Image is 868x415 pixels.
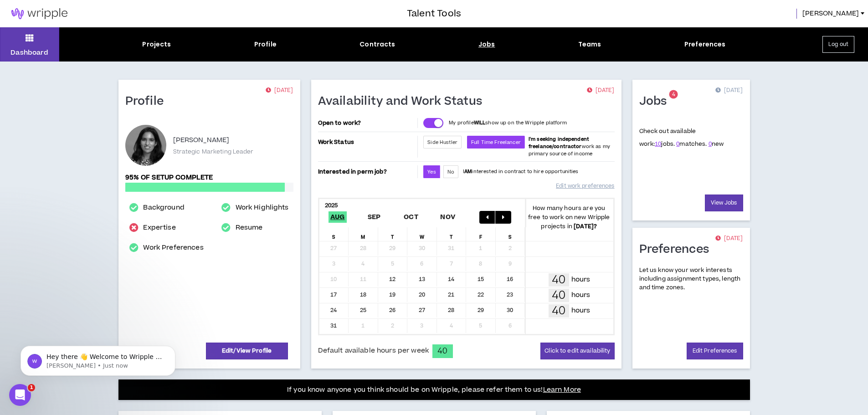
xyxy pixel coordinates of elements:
[540,343,614,359] button: Click to edit availability
[438,211,457,223] span: Nov
[349,227,378,241] div: M
[463,168,579,175] p: I interested in contract to hire opportunities
[474,119,486,126] strong: WILL
[236,202,289,213] a: Work Highlights
[143,202,184,213] a: Background
[143,222,175,233] a: Expertise
[556,178,614,194] a: Edit work preferences
[639,94,674,109] h1: Jobs
[319,227,349,241] div: S
[715,234,743,243] p: [DATE]
[318,136,416,149] p: Work Status
[529,136,589,150] b: I'm seeking independent freelance/contractor
[143,242,203,253] a: Work Preferences
[266,86,293,95] p: [DATE]
[464,168,472,175] strong: AM
[318,346,429,356] span: Default available hours per week
[684,40,726,49] div: Preferences
[125,125,166,166] div: Ayesha R.
[466,227,496,241] div: F
[236,222,263,233] a: Resume
[402,211,420,223] span: Oct
[525,204,613,231] p: How many hours are you free to work on new Wripple projects in
[407,227,437,241] div: W
[571,290,591,300] p: hours
[687,343,743,359] a: Edit Preferences
[543,385,581,395] a: Learn More
[715,86,743,95] p: [DATE]
[254,40,277,49] div: Profile
[672,91,675,98] span: 4
[10,48,48,57] p: Dashboard
[802,9,859,19] span: [PERSON_NAME]
[125,173,293,183] p: 95% of setup complete
[639,242,716,257] h1: Preferences
[28,384,35,391] span: 1
[437,227,467,241] div: T
[9,384,31,406] iframe: Intercom live chat
[287,384,581,395] p: If you know anyone you think should be on Wripple, please refer them to us!
[378,227,408,241] div: T
[142,40,171,49] div: Projects
[173,135,230,146] p: [PERSON_NAME]
[427,139,457,146] span: Side Hustler
[173,148,254,156] p: Strategic Marketing Leader
[669,90,678,99] sup: 4
[427,169,436,175] span: Yes
[496,227,525,241] div: S
[206,343,288,359] a: Edit/View Profile
[705,195,743,211] a: View Jobs
[709,140,712,148] a: 0
[571,275,591,285] p: hours
[822,36,854,53] button: Log out
[366,211,383,223] span: Sep
[407,7,461,20] h3: Talent Tools
[587,86,614,95] p: [DATE]
[325,201,338,210] b: 2025
[574,222,597,231] b: [DATE] ?
[578,40,601,49] div: Teams
[449,119,567,127] p: My profile show up on the Wripple platform
[125,94,171,109] h1: Profile
[571,306,591,316] p: hours
[709,140,724,148] span: new
[478,40,495,49] div: Jobs
[318,165,416,178] p: Interested in perm job?
[318,94,489,109] h1: Availability and Work Status
[360,40,395,49] div: Contracts
[529,136,610,157] span: work as my primary source of income
[639,266,743,292] p: Let us know your work interests including assignment types, length and time zones.
[7,327,189,390] iframe: Intercom notifications message
[676,140,707,148] span: matches.
[655,140,675,148] span: jobs.
[655,140,661,148] a: 10
[639,127,724,148] p: Check out available work:
[318,119,416,127] p: Open to work?
[676,140,679,148] a: 0
[329,211,347,223] span: Aug
[447,169,454,175] span: No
